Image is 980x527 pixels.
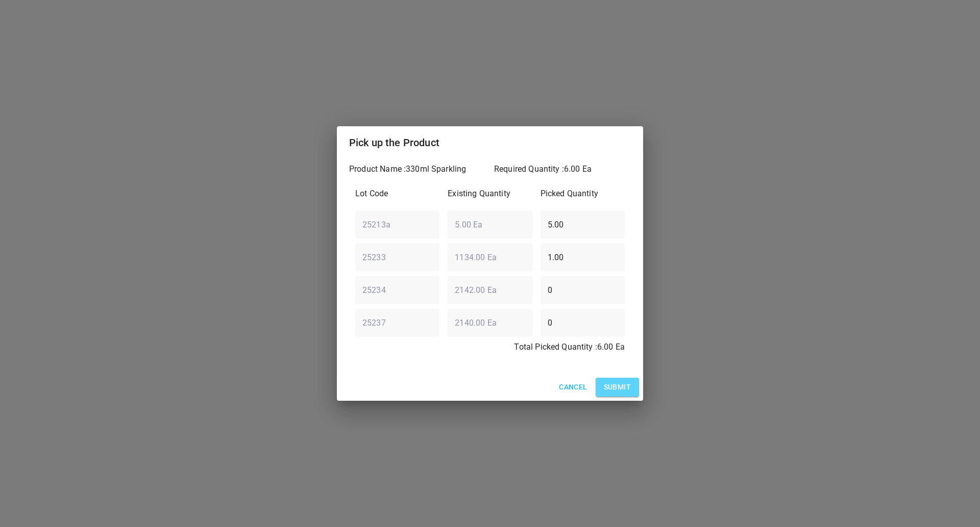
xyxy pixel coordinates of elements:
[448,188,532,200] p: Existing Quantity
[541,188,625,200] p: Picked Quantity
[355,308,439,337] input: Lot Code
[541,276,625,304] input: PickedUp Quantity
[448,308,532,337] input: Total Unit Value
[355,243,439,271] input: Lot Code
[596,378,639,397] button: Submit
[355,276,439,304] input: Lot Code
[555,378,591,397] button: Cancel
[355,341,625,353] p: Total Picked Quantity : 6.00 Ea
[355,210,439,239] input: Lot Code
[448,243,532,271] input: Total Unit Value
[541,243,625,271] input: PickedUp Quantity
[448,276,532,304] input: Total Unit Value
[604,381,631,394] span: Submit
[494,163,631,175] p: Required Quantity : 6.00 Ea
[541,308,625,337] input: PickedUp Quantity
[559,381,587,394] span: Cancel
[448,210,532,239] input: Total Unit Value
[355,188,439,200] p: Lot Code
[349,134,631,151] h2: Pick up the Product
[541,210,625,239] input: PickedUp Quantity
[349,163,486,175] p: Product Name : 330ml Sparkling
